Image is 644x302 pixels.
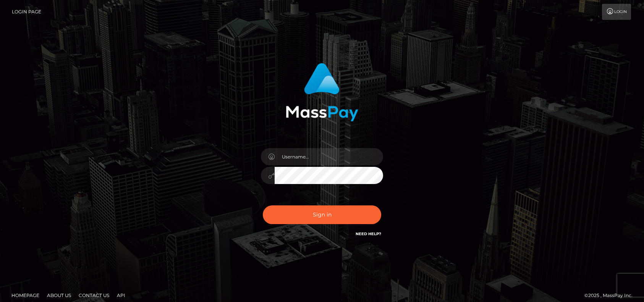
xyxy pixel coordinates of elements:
div: © 2025 , MassPay Inc. [584,291,638,300]
a: Homepage [8,289,42,301]
a: Login [602,4,631,20]
a: API [114,289,128,301]
img: MassPay Login [286,63,358,121]
input: Username... [275,148,383,165]
a: Need Help? [356,231,381,236]
a: Login Page [12,4,41,20]
a: Contact Us [76,289,112,301]
a: About Us [44,289,74,301]
button: Sign in [263,205,381,224]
